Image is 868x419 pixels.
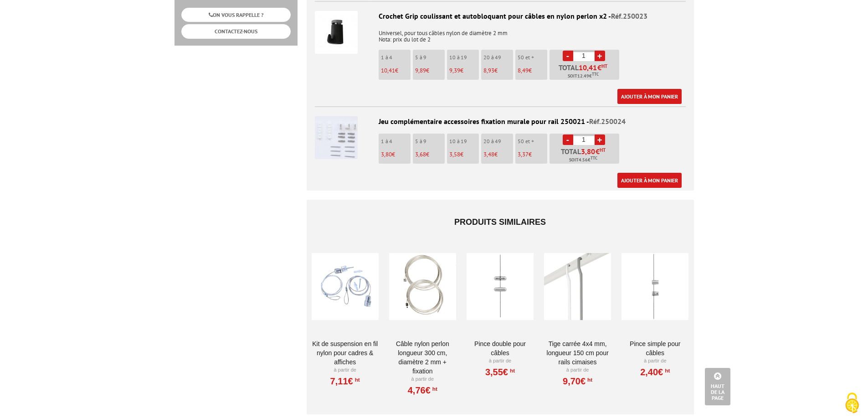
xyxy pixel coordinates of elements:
[579,64,607,71] span: €
[552,64,619,80] p: Total
[381,67,411,74] p: €
[485,369,515,375] a: 3,55€HT
[467,357,534,365] p: À partir de
[353,377,360,383] sup: HT
[181,24,291,38] a: CONTACTEZ-NOUS
[563,51,573,61] a: -
[483,150,494,158] span: 3,48
[315,11,686,21] div: Crochet Grip coulissant et autobloquant pour câbles en nylon perlon x2 -
[544,367,611,374] p: À partir de
[579,156,588,164] span: 4.56
[611,11,647,21] span: Réf.250023
[389,376,456,383] p: À partir de
[181,8,291,22] a: ON VOUS RAPPELLE ?
[508,367,515,374] sup: HT
[592,72,599,77] sup: TTC
[381,138,411,145] p: 1 à 4
[841,392,863,414] img: Cookies (fenêtre modale)
[518,67,547,74] p: €
[483,54,513,61] p: 20 à 49
[431,386,437,392] sup: HT
[518,138,547,145] p: 50 et +
[389,339,456,376] a: Câble nylon perlon longueur 300 cm, diamètre 2 mm + fixation
[449,54,479,61] p: 10 à 19
[415,151,445,158] p: €
[591,155,597,160] sup: TTC
[483,138,513,145] p: 20 à 49
[449,151,479,158] p: €
[552,148,619,164] p: Total
[449,67,460,74] span: 9,39
[663,367,670,374] sup: HT
[595,134,605,145] a: +
[518,151,547,158] p: €
[381,150,392,158] span: 3,80
[315,11,358,54] img: Crochet Grip coulissant et autobloquant pour câbles en nylon perlon x2
[577,72,589,80] span: 12.49
[563,378,592,384] a: 9,70€HT
[483,151,513,158] p: €
[449,67,479,74] p: €
[315,116,358,159] img: Jeu complémentaire accessoires fixation murale pour rail 250021
[449,150,460,158] span: 3,58
[454,217,546,227] span: Produits similaires
[381,54,411,61] p: 1 à 4
[544,339,611,367] a: Tige carrée 4x4 mm, longueur 150 cm pour rails cimaises
[312,339,379,367] a: Kit de suspension en fil nylon pour cadres & affiches
[381,67,395,74] span: 10,41
[589,117,626,126] span: Réf.250024
[415,67,445,74] p: €
[617,173,682,188] a: Ajouter à mon panier
[586,377,592,383] sup: HT
[621,339,688,357] a: Pince simple pour câbles
[312,367,379,374] p: À partir de
[518,54,547,61] p: 50 et +
[836,388,868,419] button: Cookies (fenêtre modale)
[415,54,445,61] p: 5 à 9
[581,148,596,155] span: 3,80
[581,148,606,155] span: €
[569,156,597,164] span: Soit €
[330,378,360,384] a: 7,11€HT
[600,147,606,153] sup: HT
[705,368,730,405] a: Haut de la page
[381,151,411,158] p: €
[518,150,529,158] span: 3,37
[595,51,605,61] a: +
[640,369,670,375] a: 2,40€HT
[518,67,529,74] span: 8,49
[415,150,426,158] span: 3,68
[449,138,479,145] p: 10 à 19
[415,67,426,74] span: 9,89
[563,134,573,145] a: -
[315,116,686,127] div: Jeu complémentaire accessoires fixation murale pour rail 250021 -
[415,138,445,145] p: 5 à 9
[467,339,534,357] a: Pince double pour câbles
[315,24,686,43] p: Universel, pour tous câbles nylon de diamètre 2 mm Nota: prix du lot de 2
[568,72,599,80] span: Soit €
[617,89,682,104] a: Ajouter à mon panier
[621,357,688,365] p: À partir de
[483,67,513,74] p: €
[408,388,437,393] a: 4,76€HT
[601,63,607,69] sup: HT
[483,67,494,74] span: 8,93
[579,64,597,71] span: 10,41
